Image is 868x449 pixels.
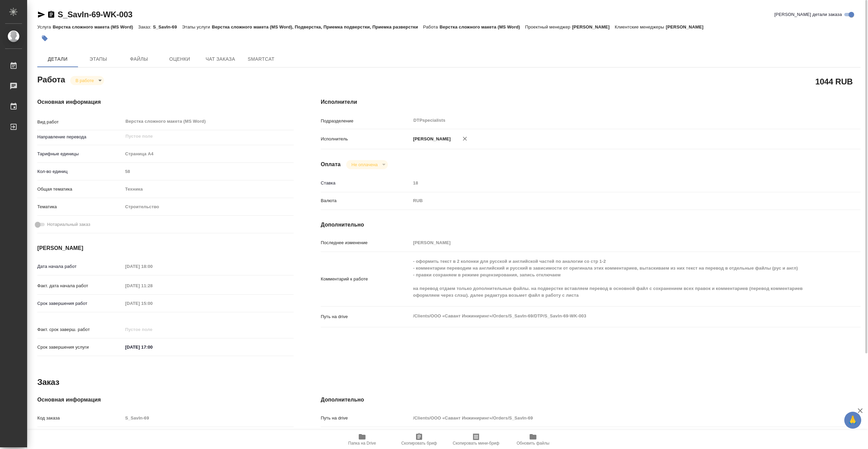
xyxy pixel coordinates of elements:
p: Срок завершения работ [37,300,123,307]
p: Комментарий к работе [321,276,411,282]
button: В работе [74,78,96,83]
span: Скопировать бриф [401,441,437,446]
div: В работе [346,160,388,169]
p: S_SavIn-69 [153,24,182,30]
span: [PERSON_NAME] детали заказа [774,11,842,18]
input: Пустое поле [411,413,815,423]
p: [PERSON_NAME] [572,24,615,30]
span: Оценки [163,55,196,63]
h4: Основная информация [37,98,294,106]
input: Пустое поле [411,238,815,248]
h4: [PERSON_NAME] [37,244,294,252]
button: Папка на Drive [334,430,391,449]
h2: Работа [37,73,65,85]
button: Скопировать бриф [391,430,448,449]
p: Срок завершения услуги [37,344,123,351]
input: Пустое поле [123,261,182,271]
input: Пустое поле [411,178,815,188]
div: RUB [411,195,815,207]
span: Файлы [123,55,155,63]
span: Скопировать мини-бриф [453,441,499,446]
p: Последнее изменение [321,239,411,246]
p: Кол-во единиц [37,168,123,175]
p: Факт. дата начала работ [37,282,123,289]
p: Путь на drive [321,415,411,422]
input: ✎ Введи что-нибудь [123,342,182,352]
p: Направление перевода [37,134,123,140]
span: Обновить файлы [517,441,550,446]
span: Папка на Drive [348,441,376,446]
button: Добавить тэг [37,31,52,46]
p: Код заказа [37,415,123,422]
div: Строительство [123,201,294,213]
h4: Дополнительно [321,396,861,404]
span: Нотариальный заказ [47,221,90,228]
h4: Основная информация [37,396,294,404]
p: Клиентские менеджеры [615,24,666,30]
span: Этапы [82,55,115,63]
span: Чат заказа [204,55,237,63]
input: Пустое поле [123,167,294,176]
p: Ставка [321,180,411,187]
p: Путь на drive [321,313,411,320]
button: Обновить файлы [505,430,561,449]
p: Факт. срок заверш. работ [37,326,123,333]
a: S_SavIn-69-WK-003 [58,10,133,19]
button: Удалить исполнителя [457,131,472,146]
p: Валюта [321,197,411,204]
p: Работа [423,24,440,30]
p: Услуга [37,24,53,30]
p: Подразделение [321,118,411,124]
p: Верстка сложного макета (MS Word) [440,24,525,30]
button: Скопировать мини-бриф [448,430,505,449]
p: [PERSON_NAME] [411,136,451,142]
h4: Оплата [321,160,341,169]
div: Страница А4 [123,148,294,160]
h4: Исполнители [321,98,861,106]
button: Скопировать ссылку для ЯМессенджера [37,11,45,19]
p: Тематика [37,203,123,210]
div: Техника [123,183,294,195]
p: Дата начала работ [37,263,123,270]
button: 🙏 [844,412,861,429]
h2: 1044 RUB [815,76,853,87]
p: Проектный менеджер [525,24,572,30]
p: Заказ: [138,24,153,30]
input: Пустое поле [125,132,278,140]
input: Пустое поле [123,281,182,291]
input: Пустое поле [123,298,182,308]
input: Пустое поле [123,413,294,423]
p: Тарифные единицы [37,151,123,157]
p: [PERSON_NAME] [666,24,709,30]
span: SmartCat [245,55,277,63]
textarea: - оформить текст в 2 колонки для русской и английской частей по аналогии со стр 1-2 - комментарии... [411,256,815,301]
p: Верстка сложного макета (MS Word) [53,24,138,30]
span: Детали [41,55,74,63]
h2: Заказ [37,377,59,388]
button: Скопировать ссылку [47,11,55,19]
p: Верстка сложного макета (MS Word), Подверстка, Приемка подверстки, Приемка разверстки [212,24,423,30]
p: Этапы услуги [182,24,212,30]
textarea: /Clients/ООО «Савант Инжиниринг»/Orders/S_SavIn-69/DTP/S_SavIn-69-WK-003 [411,310,815,322]
button: Не оплачена [350,162,380,168]
span: 🙏 [847,413,859,427]
p: Исполнитель [321,136,411,142]
p: Вид работ [37,119,123,125]
p: Общая тематика [37,186,123,193]
div: В работе [70,76,104,85]
input: Пустое поле [123,325,182,334]
h4: Дополнительно [321,221,861,229]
